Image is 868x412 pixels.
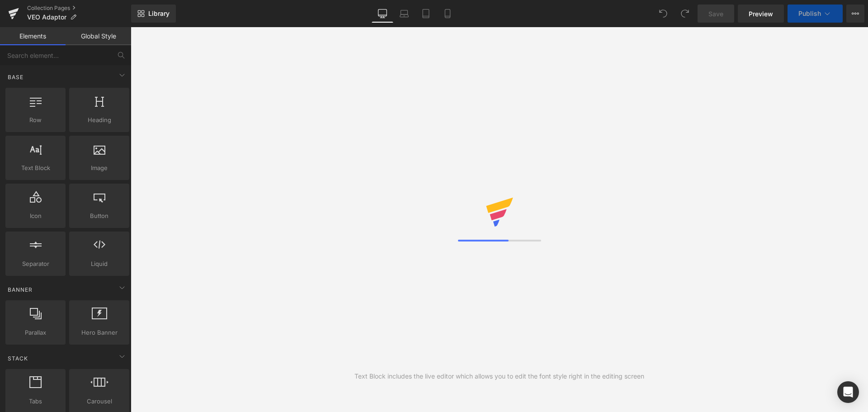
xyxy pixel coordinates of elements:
span: Button [72,211,127,221]
a: New Library [131,5,176,23]
span: Row [8,115,63,125]
span: Separator [8,259,63,269]
span: Hero Banner [72,328,127,337]
span: Text Block [8,163,63,173]
a: Tablet [415,5,437,23]
a: Desktop [372,5,393,23]
span: Publish [798,10,821,17]
button: Publish [788,5,843,23]
span: Base [7,73,24,81]
span: Banner [7,285,33,294]
span: Liquid [72,259,127,269]
button: Undo [654,5,672,23]
button: Redo [676,5,694,23]
span: Carousel [72,397,127,406]
button: More [846,5,864,23]
span: Image [72,163,127,173]
span: Save [708,9,723,19]
span: Icon [8,211,63,221]
a: Collection Pages [27,5,131,12]
a: Preview [738,5,784,23]
a: Mobile [437,5,458,23]
span: Heading [72,115,127,125]
span: Parallax [8,328,63,337]
span: Preview [749,9,773,19]
a: Global Style [66,27,131,45]
div: Open Intercom Messenger [837,381,859,403]
span: Stack [7,354,29,363]
span: Library [148,9,170,18]
div: Text Block includes the live editor which allows you to edit the font style right in the editing ... [354,371,644,381]
span: VEO Adaptor [27,14,66,21]
span: Tabs [8,397,63,406]
a: Laptop [393,5,415,23]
